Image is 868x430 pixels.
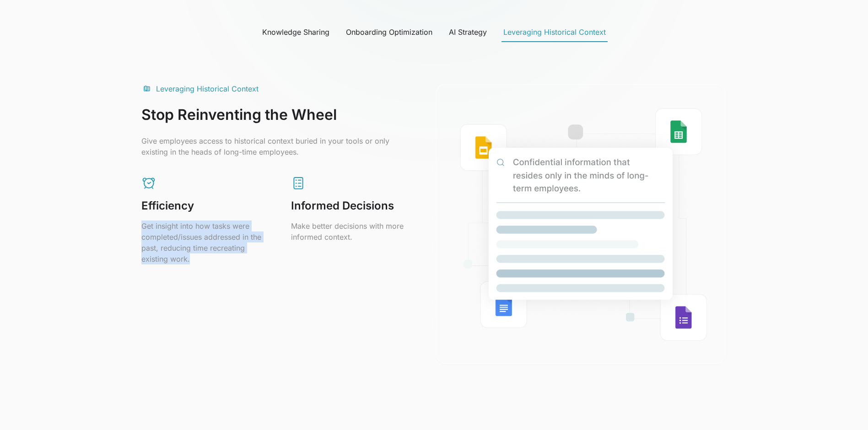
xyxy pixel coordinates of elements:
div: Leveraging Historical Context [503,27,606,38]
img: image [434,83,727,366]
iframe: Chat Widget [822,386,868,430]
h3: Stop Reinventing the Wheel [141,105,412,124]
p: Get insight into how tasks were completed/issues addressed in the past, reducing time recreating ... [141,220,262,264]
div: AI Strategy [449,27,487,38]
p: Make better decisions with more informed context. [291,220,412,242]
div: Leveraging Historical Context [156,83,259,94]
h2: Informed Decisions [291,198,412,214]
p: Give employees access to historical context buried in your tools or only existing in the heads of... [141,135,412,157]
h2: Efficiency [141,198,262,214]
div: Onboarding Optimization [346,27,432,38]
div: Knowledge Sharing [262,27,329,38]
